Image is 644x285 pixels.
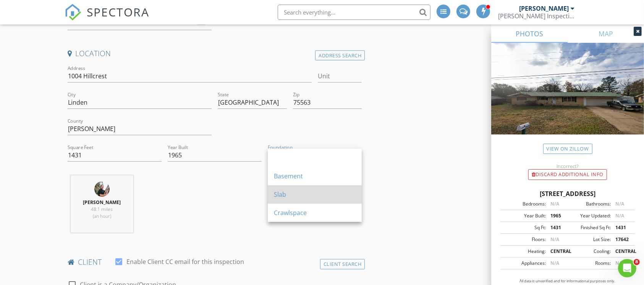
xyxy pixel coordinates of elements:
[274,172,356,181] div: Basement
[618,259,636,277] iframe: Intercom live chat
[568,201,611,207] div: Bathrooms:
[546,212,568,219] div: 1965
[568,212,611,219] div: Year Updated:
[491,24,568,43] a: PHOTOS
[503,248,546,255] div: Heating:
[503,201,546,207] div: Bedrooms:
[611,248,633,255] div: CENTRAL
[615,212,624,219] span: N/A
[546,224,568,231] div: 1431
[615,201,624,207] span: N/A
[68,257,362,267] h4: client
[126,258,244,266] label: Enable Client CC email for this inspection
[500,279,635,284] p: All data is unverified and for informational purposes only.
[315,50,365,61] div: Address Search
[543,144,592,154] a: View on Zillow
[93,213,111,219] span: (an hour)
[503,260,546,267] div: Appliances:
[568,224,611,231] div: Finished Sq Ft:
[87,4,149,20] span: SPECTORA
[65,10,149,26] a: SPECTORA
[65,4,81,21] img: The Best Home Inspection Software - Spectora
[568,248,611,255] div: Cooling:
[274,208,356,217] div: Crawlspace
[611,224,633,231] div: 1431
[615,260,624,266] span: N/A
[550,201,559,207] span: N/A
[550,236,559,243] span: N/A
[568,236,611,243] div: Lot Size:
[503,236,546,243] div: Floors:
[491,163,644,169] div: Incorrect?
[278,5,430,20] input: Search everything...
[568,260,611,267] div: Rooms:
[94,181,110,197] img: smile_on_ladder_2.jpg
[503,212,546,219] div: Year Built:
[503,224,546,231] div: Sq Ft:
[83,199,121,206] strong: [PERSON_NAME]
[274,190,356,199] div: Slab
[528,169,607,180] div: Discard Additional info
[500,189,635,198] div: [STREET_ADDRESS]
[68,49,362,58] h4: Location
[546,248,568,255] div: CENTRAL
[611,236,633,243] div: 17642
[491,43,644,153] img: streetview
[550,260,559,266] span: N/A
[320,259,365,269] div: Client Search
[91,206,113,212] span: 48.1 miles
[634,259,640,265] span: 8
[568,24,644,43] a: MAP
[498,12,574,20] div: Palmer Inspections
[519,5,569,12] div: [PERSON_NAME]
